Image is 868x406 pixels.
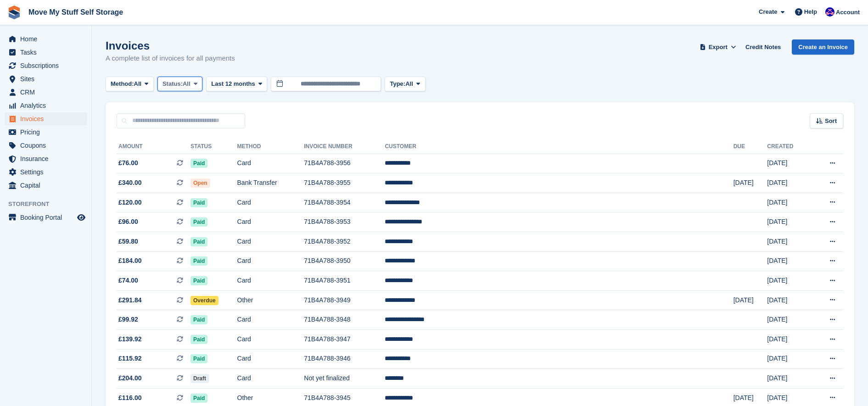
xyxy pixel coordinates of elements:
span: Open [190,178,210,188]
td: Card [237,369,304,389]
span: Method: [111,79,134,89]
a: menu [5,179,87,192]
span: £291.84 [118,295,142,305]
td: [DATE] [767,232,811,252]
span: Sort [825,117,837,126]
button: Method: All [106,77,154,92]
td: 71B4A788-3950 [304,251,385,271]
a: menu [5,126,87,139]
span: £116.00 [118,393,142,403]
span: CRM [20,86,75,99]
span: Help [804,7,817,17]
span: Booking Portal [20,211,75,224]
a: menu [5,112,87,125]
span: Capital [20,179,75,192]
td: [DATE] [767,349,811,369]
a: Credit Notes [742,39,784,55]
td: [DATE] [767,173,811,193]
td: 71B4A788-3956 [304,154,385,173]
td: [DATE] [734,173,767,193]
td: [DATE] [767,251,811,271]
a: menu [5,46,87,59]
span: Create [759,7,777,17]
a: Create an Invoice [792,39,854,55]
th: Due [734,139,767,154]
td: [DATE] [767,310,811,330]
span: Overdue [190,296,218,305]
a: menu [5,86,87,99]
button: Export [698,39,738,55]
span: £139.92 [118,334,142,344]
p: A complete list of invoices for all payments [106,53,235,64]
span: Invoices [20,112,75,125]
td: Card [237,212,304,232]
td: 71B4A788-3946 [304,349,385,369]
span: Paid [190,335,207,344]
td: Bank Transfer [237,173,304,193]
h1: Invoices [106,39,235,52]
th: Amount [117,139,190,154]
th: Method [237,139,304,154]
span: £204.00 [118,373,142,383]
span: Tasks [20,46,75,59]
span: Insurance [20,152,75,165]
a: menu [5,139,87,152]
img: Jade Whetnall [825,7,834,17]
td: 71B4A788-3953 [304,212,385,232]
td: [DATE] [767,330,811,350]
span: Paid [190,198,207,207]
span: £74.00 [118,276,138,285]
span: Paid [190,315,207,324]
span: Home [20,33,75,45]
td: [DATE] [734,290,767,310]
span: Paid [190,354,207,363]
span: All [134,79,142,89]
th: Customer [385,139,733,154]
td: 71B4A788-3951 [304,271,385,291]
th: Created [767,139,811,154]
td: 71B4A788-3955 [304,173,385,193]
span: Paid [190,217,207,227]
td: Card [237,271,304,291]
span: £115.92 [118,354,142,363]
td: Card [237,330,304,350]
th: Status [190,139,237,154]
span: Storefront [8,200,91,209]
span: Paid [190,394,207,403]
span: Paid [190,276,207,285]
td: 71B4A788-3954 [304,193,385,212]
td: Card [237,232,304,252]
td: 71B4A788-3947 [304,330,385,350]
td: [DATE] [767,271,811,291]
span: All [183,79,190,89]
span: Analytics [20,99,75,112]
span: Coupons [20,139,75,152]
a: menu [5,99,87,112]
a: menu [5,166,87,178]
td: Card [237,349,304,369]
a: menu [5,211,87,224]
td: Not yet finalized [304,369,385,389]
span: £340.00 [118,178,142,188]
span: Sites [20,72,75,85]
span: £76.00 [118,158,138,168]
td: [DATE] [767,290,811,310]
td: [DATE] [767,212,811,232]
td: 71B4A788-3949 [304,290,385,310]
span: Status: [162,79,183,89]
td: [DATE] [767,154,811,173]
span: Draft [190,374,209,383]
span: £184.00 [118,256,142,266]
td: [DATE] [767,369,811,389]
button: Last 12 months [206,77,267,92]
span: Last 12 months [211,79,255,89]
span: Paid [190,237,207,246]
span: Paid [190,256,207,266]
button: Type: All [385,77,425,92]
span: Paid [190,159,207,168]
td: [DATE] [767,193,811,212]
span: Pricing [20,126,75,139]
td: 71B4A788-3948 [304,310,385,330]
span: Export [709,43,728,52]
th: Invoice Number [304,139,385,154]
